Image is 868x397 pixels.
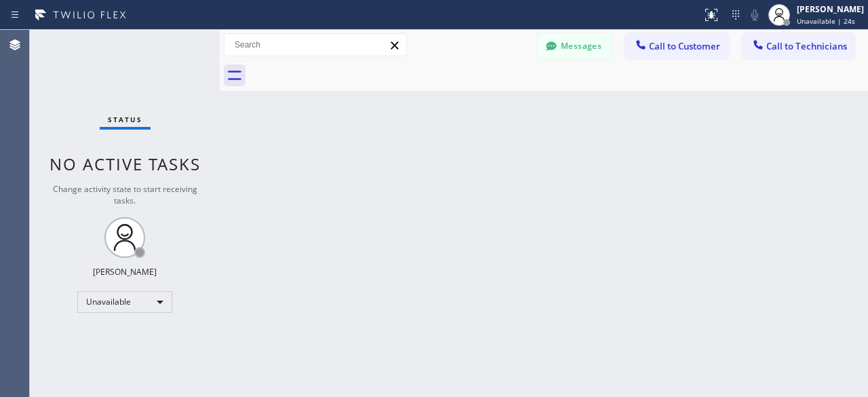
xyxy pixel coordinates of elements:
[797,16,855,26] span: Unavailable | 24s
[77,291,172,313] div: Unavailable
[108,115,142,124] span: Status
[649,40,720,52] span: Call to Customer
[766,40,847,52] span: Call to Technicians
[743,33,854,59] button: Call to Technicians
[625,33,729,59] button: Call to Customer
[50,153,201,175] span: No active tasks
[224,34,406,56] input: Search
[745,5,764,24] button: Mute
[797,3,864,15] div: [PERSON_NAME]
[537,33,612,59] button: Messages
[93,266,157,278] div: [PERSON_NAME]
[53,183,197,206] span: Change activity state to start receiving tasks.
